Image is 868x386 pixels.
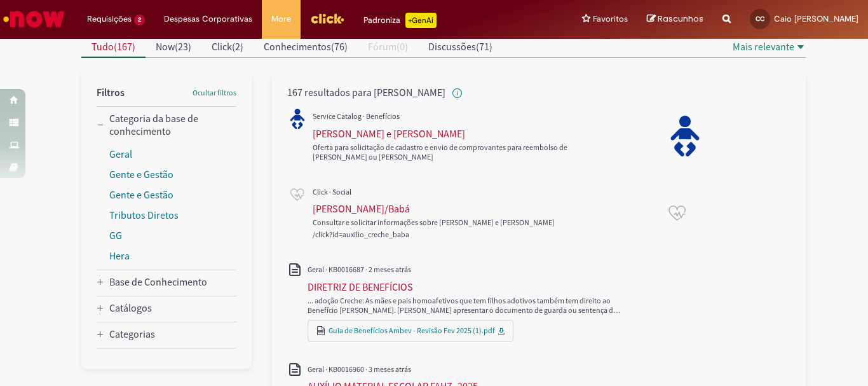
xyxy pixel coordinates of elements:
[363,13,437,28] div: Padroniza
[405,13,437,28] p: +GenAi
[310,9,344,28] img: click_logo_yellow_360x200.png
[87,13,132,25] span: Requisições
[593,13,628,25] span: Favoritos
[164,13,252,25] span: Despesas Corporativas
[1,6,67,32] img: ServiceNow
[647,13,703,25] a: Rascunhos
[271,13,291,25] span: More
[134,15,145,25] span: 2
[658,13,703,25] span: Rascunhos
[756,15,764,23] span: CC
[774,13,858,24] span: Caio [PERSON_NAME]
